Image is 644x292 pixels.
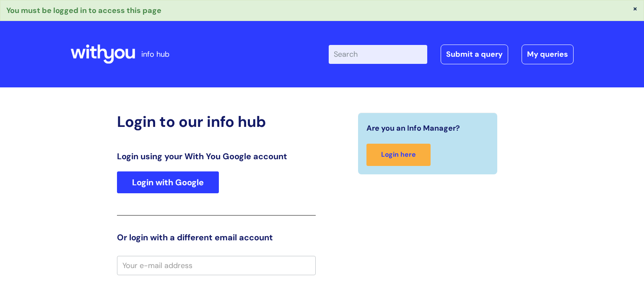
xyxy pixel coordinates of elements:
h2: Login to our info hub [117,113,316,131]
a: Login here [366,144,431,166]
h3: Or login with a different email account [117,232,316,242]
input: Your e-mail address [117,256,316,275]
p: info hub [141,47,169,61]
a: Login with Google [117,171,219,193]
a: Submit a query [441,45,508,64]
h3: Login using your With You Google account [117,151,316,161]
button: × [633,5,638,12]
input: Search [329,45,427,63]
span: Are you an Info Manager? [366,121,460,135]
a: My queries [522,45,574,64]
